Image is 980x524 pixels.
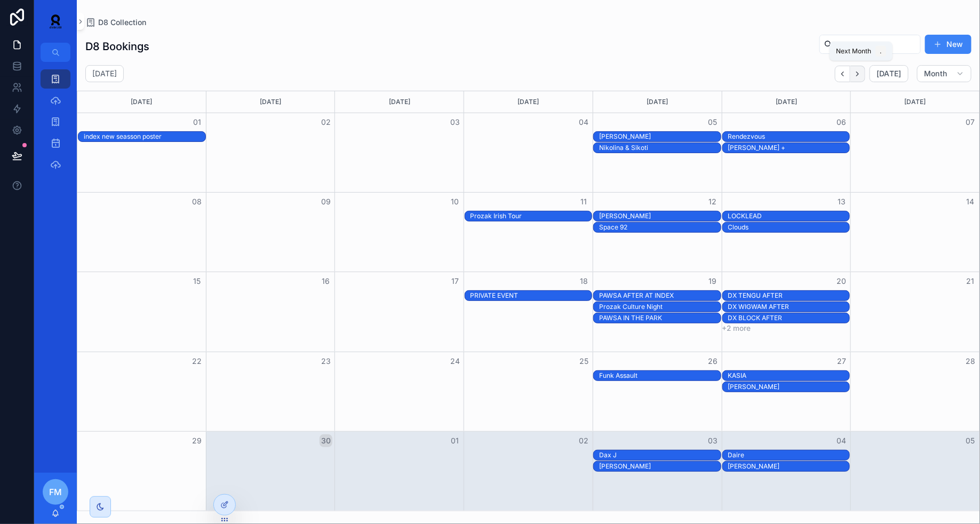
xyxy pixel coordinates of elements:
div: [PERSON_NAME] [599,212,721,220]
h1: D8 Bookings [85,39,149,54]
button: 26 [706,355,719,368]
div: [PERSON_NAME] [599,132,721,141]
button: 29 [191,434,204,447]
button: 16 [320,275,332,288]
h2: [DATE] [92,68,117,79]
button: 02 [320,116,332,129]
div: PAWSA IN THE PARK [599,313,721,323]
div: [DATE] [466,91,591,113]
button: 04 [835,434,848,447]
button: 03 [706,434,719,447]
div: Space 92 [599,223,721,232]
button: 03 [449,116,461,129]
div: Clouds [728,223,850,232]
button: 08 [191,195,204,208]
button: 28 [964,355,977,368]
button: 21 [964,275,977,288]
button: 12 [706,195,719,208]
div: Funk Assault [599,371,721,380]
button: 23 [320,355,332,368]
div: Omar + [728,143,850,153]
div: Month View [77,91,980,511]
div: KASIA [728,371,850,380]
div: [DATE] [337,91,462,113]
button: 02 [577,434,590,447]
button: 09 [320,195,332,208]
span: Next Month [836,47,871,55]
span: D8 Collection [98,17,146,28]
button: 19 [706,275,719,288]
button: 13 [835,195,848,208]
button: +2 more [722,324,751,332]
button: 27 [835,355,848,368]
button: 14 [964,195,977,208]
a: D8 Collection [85,17,146,28]
div: Prozak Irish Tour [471,212,592,220]
div: [DATE] [208,91,333,113]
button: Next [850,66,865,82]
button: 05 [706,116,719,129]
button: 10 [449,195,461,208]
button: 17 [449,275,461,288]
div: Nikolina & Sikoti [599,144,721,152]
div: Clouds [728,223,850,232]
div: DX TENGU AFTER [728,291,850,300]
div: DX TENGU AFTER [728,291,850,300]
div: KASIA [728,371,850,380]
span: . [877,47,885,55]
div: index new seasson poster [84,132,205,141]
div: Rendezvous [728,132,850,141]
div: DX WIGWAM AFTER [728,302,850,312]
div: DX WIGWAM AFTER [728,303,850,311]
div: LOCKLEAD [728,211,850,221]
div: Prozak Culture Night [599,303,721,311]
div: [DATE] [724,91,849,113]
div: Rendezvous [728,132,850,141]
span: FM [49,486,62,498]
div: Prozak Culture Night [599,302,721,312]
div: Dom Whiting [728,382,850,392]
div: Prozak Irish Tour [471,211,592,221]
div: Dax J [599,451,721,459]
button: 15 [191,275,204,288]
div: [PERSON_NAME] [728,462,850,471]
div: Yousuke Yukimatsu [728,462,850,471]
button: [DATE] [870,65,909,82]
div: Funk Assault [599,371,721,380]
div: PRIVATE EVENT [471,291,592,300]
button: 11 [577,195,590,208]
span: Month [924,69,947,78]
img: App logo [43,13,68,30]
button: Back [835,66,850,82]
div: DX BLOCK AFTER [728,314,850,322]
button: Month [917,65,971,82]
button: 25 [577,355,590,368]
button: 07 [964,116,977,129]
button: 24 [449,355,461,368]
div: LOCKLEAD [728,212,850,220]
div: Paul Van Dyk [599,462,721,471]
div: PAWSA IN THE PARK [599,314,721,322]
div: Nikolina & Sikoti [599,143,721,153]
button: 20 [835,275,848,288]
button: 30 [320,434,332,447]
button: 06 [835,116,848,129]
div: SOSA [599,211,721,221]
div: [PERSON_NAME] [599,462,721,471]
button: 01 [191,116,204,129]
div: Fatima Hajji [599,132,721,141]
button: New [925,35,971,54]
button: 05 [964,434,977,447]
div: PAWSA AFTER AT INDEX [599,291,721,300]
div: [DATE] [595,91,720,113]
button: 22 [191,355,204,368]
div: [PERSON_NAME] + [728,144,850,152]
button: 01 [449,434,461,447]
div: [PERSON_NAME] [728,383,850,391]
div: PAWSA AFTER AT INDEX [599,291,721,300]
div: [DATE] [852,91,978,113]
div: scrollable content [34,62,77,188]
div: PRIVATE EVENT [471,291,592,300]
